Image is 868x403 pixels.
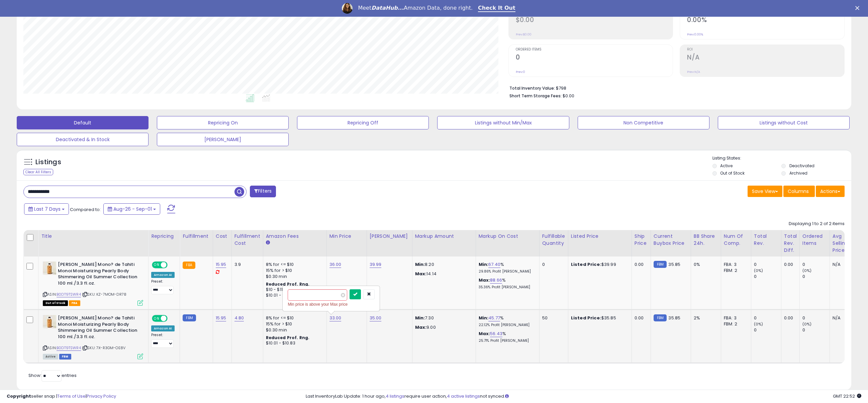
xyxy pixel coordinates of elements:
[509,85,555,91] b: Total Inventory Value:
[306,393,861,400] div: Last InventoryLab Update: 1 hour ago, require user action, not synced.
[266,321,321,327] div: 15% for > $10
[151,325,175,331] div: Amazon AI
[329,315,342,321] a: 33.00
[216,261,226,268] a: 15.95
[266,287,321,293] div: $10 - $11.72
[724,321,746,327] div: FBM: 2
[724,262,746,268] div: FBA: 3
[479,233,537,240] div: Markup on Cost
[754,315,781,321] div: 0
[687,54,844,63] h2: N/A
[816,186,845,197] button: Actions
[151,233,177,240] div: Repricing
[266,335,310,340] b: Reduced Prof. Rng.
[266,262,321,268] div: 8% for <= $10
[754,321,763,327] small: (0%)
[516,48,673,52] span: Ordered Items
[668,315,680,321] span: 35.85
[488,261,500,268] a: 67.40
[754,274,781,280] div: 0
[216,315,226,321] a: 15.95
[266,233,324,240] div: Amazon Fees
[635,233,648,247] div: Ship Price
[694,233,718,247] div: BB Share 24h.
[789,170,807,176] label: Archived
[833,262,855,268] div: N/A
[802,233,827,247] div: Ordered Items
[784,233,797,254] div: Total Rev. Diff.
[415,324,427,330] strong: Max:
[447,393,480,399] a: 4 active listings
[82,292,126,297] span: | SKU: KZ-7MOM-DR78
[833,393,861,399] span: 2025-09-9 22:52 GMT
[70,206,101,213] span: Compared to:
[724,315,746,321] div: FBA: 3
[490,330,502,337] a: 56.43
[635,262,646,268] div: 0.00
[43,262,56,275] img: 41Io+5RGLrL._SL40_.jpg
[571,315,601,321] b: Listed Price:
[783,186,815,197] button: Columns
[479,277,490,283] b: Max:
[103,203,160,215] button: Aug-26 - Sep-01
[694,262,716,268] div: 0%
[297,116,429,129] button: Repricing Off
[266,327,321,333] div: $0.30 min
[7,393,31,399] strong: Copyright
[509,84,840,92] li: $798
[69,300,80,306] span: FBA
[748,186,782,197] button: Save View
[784,262,794,268] div: 0.00
[415,315,471,321] p: 7.30
[720,163,733,169] label: Active
[167,262,177,268] span: OFF
[41,233,146,240] div: Title
[479,338,534,343] p: 25.71% Profit [PERSON_NAME]
[479,262,534,274] div: %
[563,93,574,99] span: $0.00
[216,233,229,240] div: Cost
[234,262,258,268] div: 3.9
[370,261,382,268] a: 39.99
[784,315,794,321] div: 0.00
[712,155,851,162] p: Listing States:
[151,279,175,294] div: Preset:
[720,170,745,176] label: Out of Stock
[724,233,748,247] div: Num of Comp.
[266,293,321,298] div: $10.01 - $10.83
[415,324,471,330] p: 9.00
[754,233,778,247] div: Total Rev.
[250,186,276,197] button: Filters
[266,281,310,287] b: Reduced Prof. Rng.
[687,32,703,36] small: Prev: 0.00%
[855,6,862,10] div: Close
[17,116,149,129] button: Default
[415,233,473,240] div: Markup Amount
[183,262,195,269] small: FBA
[87,393,116,399] a: Privacy Policy
[509,93,562,99] b: Short Term Storage Fees:
[654,314,667,321] small: FBM
[35,158,61,167] h5: Listings
[479,315,489,321] b: Min:
[266,274,321,280] div: $0.30 min
[479,315,534,327] div: %
[802,262,830,268] div: 0
[516,54,673,63] h2: 0
[113,206,152,212] span: Aug-26 - Sep-01
[183,233,210,240] div: Fulfillment
[437,116,569,129] button: Listings without Min/Max
[370,233,409,240] div: [PERSON_NAME]
[833,315,855,321] div: N/A
[635,315,646,321] div: 0.00
[415,261,425,268] strong: Min:
[43,315,143,359] div: ASIN:
[479,331,534,343] div: %
[687,48,844,52] span: ROI
[43,300,68,306] span: All listings that are currently out of stock and unavailable for purchase on Amazon
[754,268,763,273] small: (0%)
[754,327,781,333] div: 0
[329,233,364,240] div: Min Price
[266,240,270,246] small: Amazon Fees.
[82,345,125,350] span: | SKU: 7X-R3GM-OE8V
